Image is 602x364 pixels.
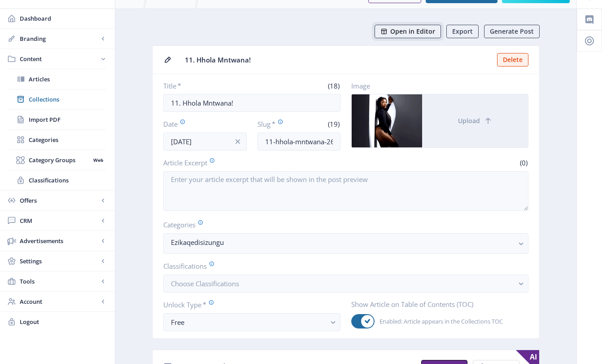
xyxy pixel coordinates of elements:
span: Categories [29,135,106,144]
label: Categories [163,220,521,230]
label: Title [163,81,249,90]
button: Generate Post [484,25,540,38]
nb-icon: info [233,137,242,146]
input: Publishing Date [163,133,247,151]
a: Categories [9,130,106,150]
span: Branding [20,34,99,43]
input: Type Article Title ... [163,94,340,112]
span: Offers [20,196,99,205]
span: Upload [458,117,480,124]
span: Import PDF [29,115,106,124]
span: Dashboard [20,14,108,23]
button: Export [446,25,479,38]
a: Category GroupsWeb [9,150,106,170]
span: Settings [20,257,99,266]
label: Slug [257,119,296,129]
span: CRM [20,216,99,225]
input: this-is-how-a-slug-looks-like [257,133,341,151]
a: Import PDF [9,110,106,129]
span: Account [20,297,99,306]
span: Choose Classifications [171,279,239,288]
span: (19) [327,120,340,129]
span: Articles [29,75,106,84]
button: info [229,133,247,151]
span: Enabled: Article appears in the Collections TOC [375,316,503,327]
span: Tools [20,277,99,286]
span: Content [20,54,99,63]
span: (18) [327,81,340,90]
a: Classifications [9,170,106,190]
a: Articles [9,69,106,89]
div: Free [171,317,326,328]
label: Classifications [163,261,521,271]
span: Logout [20,317,108,326]
button: Delete [497,53,528,67]
button: Upload [422,94,528,147]
button: Ezikaqedisizungu [163,233,528,254]
span: Category Groups [29,155,90,164]
label: Article Excerpt [163,158,342,168]
a: Collections [9,89,106,109]
label: Image [351,81,521,90]
button: Free [163,313,340,331]
span: Export [452,28,473,35]
nb-badge: Web [90,155,106,164]
span: Open in Editor [390,28,435,35]
span: Classifications [29,176,106,185]
label: Unlock Type [163,300,333,310]
span: 11. Hhola Mntwana! [185,55,492,65]
button: Open in Editor [375,25,441,38]
span: Advertisements [20,236,99,245]
label: Date [163,119,240,129]
span: (0) [519,158,528,167]
button: Choose Classifications [163,275,528,293]
span: Generate Post [490,28,534,35]
label: Show Article on Table of Contents (TOC) [351,300,521,309]
nb-select-label: Ezikaqedisizungu [171,237,514,248]
span: Collections [29,95,106,104]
